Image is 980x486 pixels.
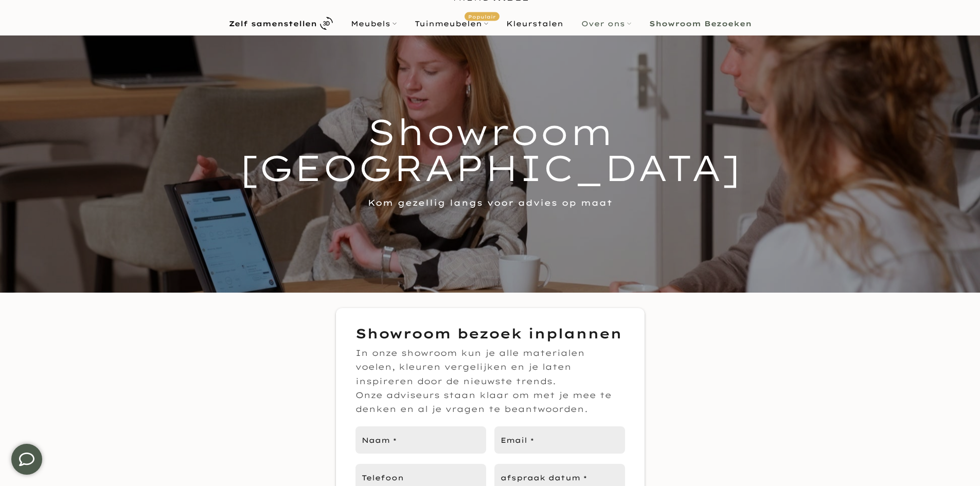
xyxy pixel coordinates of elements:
[465,12,500,21] span: Populair
[355,323,625,344] h3: Showroom bezoek inplannen
[1,434,52,485] iframe: toggle-frame
[220,14,342,32] a: Zelf samenstellen
[497,17,572,30] a: Kleurstalen
[572,17,640,30] a: Over ons
[405,17,497,30] a: TuinmeubelenPopulair
[640,17,760,30] a: Showroom Bezoeken
[355,388,625,416] p: Onze adviseurs staan klaar om met je mee te denken en al je vragen te beantwoorden.
[355,346,625,388] p: In onze showroom kun je alle materialen voelen, kleuren vergelijken en je laten inspireren door d...
[649,20,752,27] b: Showroom Bezoeken
[229,20,317,27] b: Zelf samenstellen
[342,17,405,30] a: Meubels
